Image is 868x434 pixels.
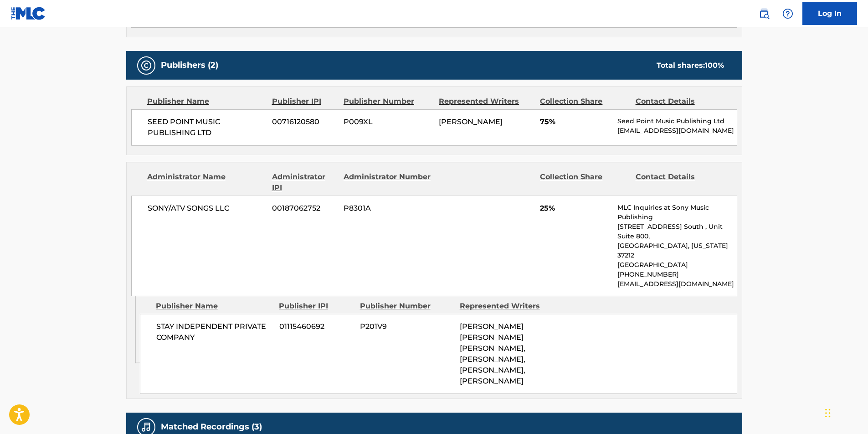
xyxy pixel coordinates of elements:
span: P8301A [344,203,432,214]
img: search [759,8,770,19]
img: MLC Logo [11,7,46,20]
span: P009XL [344,116,432,127]
p: [GEOGRAPHIC_DATA], [US_STATE] 37212 [617,241,736,260]
p: [STREET_ADDRESS] South , Unit Suite 800, [617,222,736,241]
div: Publisher Name [156,301,272,312]
div: Contact Details [636,96,724,107]
div: Publisher IPI [279,301,353,312]
img: Publishers [141,60,152,71]
div: Publisher IPI [272,96,337,107]
p: [EMAIL_ADDRESS][DOMAIN_NAME] [617,126,736,136]
div: Administrator Number [344,172,432,193]
span: 00716120580 [272,116,337,127]
span: 00187062752 [272,203,337,214]
p: [EMAIL_ADDRESS][DOMAIN_NAME] [617,279,736,289]
div: Publisher Number [344,96,432,107]
span: 75% [540,116,611,127]
div: Represented Writers [439,96,533,107]
p: [GEOGRAPHIC_DATA] [617,260,736,270]
div: Administrator IPI [272,172,337,193]
div: Collection Share [540,96,628,107]
a: Log In [802,2,857,25]
span: SEED POINT MUSIC PUBLISHING LTD [148,116,266,138]
h5: Publishers (2) [161,60,218,71]
img: Matched Recordings [141,422,152,433]
div: Administrator Name [147,172,265,193]
div: Publisher Number [360,301,453,312]
div: Help [779,5,797,23]
p: [PHONE_NUMBER] [617,270,736,279]
div: Widget συνομιλίας [822,390,868,434]
span: [PERSON_NAME] [439,117,503,126]
span: 25% [540,203,611,214]
span: STAY INDEPENDENT PRIVATE COMPANY [156,321,272,343]
div: Μεταφορά [825,399,831,427]
span: [PERSON_NAME] [PERSON_NAME] [PERSON_NAME], [PERSON_NAME], [PERSON_NAME], [PERSON_NAME] [460,322,525,385]
img: help [782,8,793,19]
div: Collection Share [540,172,628,193]
div: Publisher Name [147,96,265,107]
p: Seed Point Music Publishing Ltd [617,116,736,126]
div: Total shares: [657,60,724,71]
span: 100 % [705,61,724,70]
div: Contact Details [636,172,724,193]
h5: Matched Recordings (3) [161,422,262,432]
span: SONY/ATV SONGS LLC [148,203,266,214]
p: MLC Inquiries at Sony Music Publishing [617,203,736,222]
iframe: Chat Widget [822,390,868,434]
span: P201V9 [360,321,453,332]
a: Public Search [755,5,773,23]
div: Represented Writers [460,301,553,312]
span: 01115460692 [279,321,353,332]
